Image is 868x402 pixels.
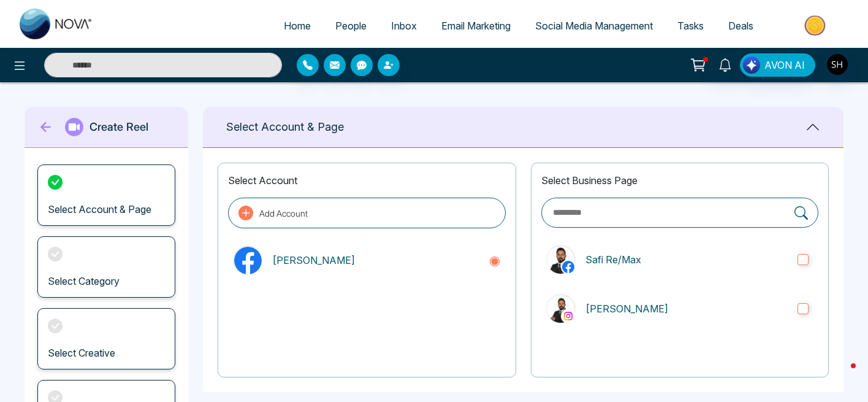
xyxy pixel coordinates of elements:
[585,252,788,267] p: Safi Re/Max
[272,253,478,268] p: [PERSON_NAME]
[523,14,665,37] a: Social Media Management
[89,120,148,134] h1: Create Reel
[48,276,120,287] h3: Select Category
[798,254,809,265] input: Safi Re/MaxSafi Re/Max
[827,54,848,75] img: User Avatar
[228,198,505,228] button: Add Account
[677,20,704,32] span: Tasks
[379,14,429,37] a: Inbox
[728,20,753,32] span: Deals
[740,53,815,77] button: AVON AI
[535,20,653,32] span: Social Media Management
[20,9,93,39] img: Nova CRM Logo
[665,14,716,37] a: Tasks
[743,56,760,74] img: Lead Flow
[547,295,574,323] img: Safi Hashemi
[585,301,788,316] p: [PERSON_NAME]
[48,204,151,215] h3: Select Account & Page
[228,173,505,188] p: Select Account
[48,347,115,359] h3: Select Creative
[226,120,344,134] h1: Select Account & Page
[323,14,379,37] a: People
[798,303,809,314] input: instagramSafi Hashemi[PERSON_NAME]
[441,20,511,32] span: Email Marketing
[335,20,367,32] span: People
[764,58,805,72] span: AVON AI
[826,360,856,390] iframe: Intercom live chat
[772,12,861,39] img: Market-place.gif
[547,246,574,274] img: Safi Re/Max
[284,20,311,32] span: Home
[391,20,417,32] span: Inbox
[716,14,766,37] a: Deals
[429,14,523,37] a: Email Marketing
[272,14,323,37] a: Home
[541,173,818,188] p: Select Business Page
[562,310,574,322] img: instagram
[259,207,308,220] p: Add Account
